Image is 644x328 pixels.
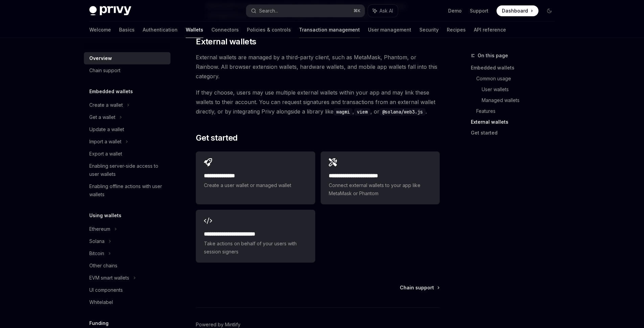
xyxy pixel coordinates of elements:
button: Ask AI [368,5,398,17]
a: Welcome [89,22,111,38]
a: Get started [471,127,560,138]
span: ⌘ K [353,8,361,14]
div: Enabling server-side access to user wallets [89,162,166,178]
a: API reference [474,22,506,38]
a: User management [368,22,411,38]
span: Ask AI [379,7,393,14]
a: Export a wallet [84,148,170,160]
div: Ethereum [89,225,110,233]
button: Toggle dark mode [544,5,555,16]
a: Support [470,7,488,14]
a: Chain support [84,64,170,77]
span: External wallets [196,36,256,47]
a: Powered by Mintlify [196,321,240,328]
h5: Embedded wallets [89,87,133,96]
div: Solana [89,237,105,245]
a: Connectors [211,22,239,38]
a: Other chains [84,260,170,272]
span: Get started [196,132,237,143]
a: Update a wallet [84,123,170,136]
a: Embedded wallets [471,62,560,73]
div: UI components [89,286,123,294]
div: Import a wallet [89,138,121,146]
span: Dashboard [502,7,528,14]
a: Features [476,106,560,117]
code: viem [354,108,370,116]
div: Search... [259,7,278,15]
span: Take actions on behalf of your users with session signers [204,240,307,256]
div: Other chains [89,262,117,270]
a: Basics [119,22,135,38]
span: External wallets are managed by a third-party client, such as MetaMask, Phantom, or Rainbow. All ... [196,53,440,81]
div: Get a wallet [89,113,115,121]
a: Recipes [447,22,466,38]
div: EVM smart wallets [89,274,129,282]
a: Overview [84,52,170,64]
a: UI components [84,284,170,296]
code: wagmi [333,108,352,116]
a: Common usage [476,73,560,84]
a: Demo [448,7,462,14]
a: Managed wallets [482,95,560,106]
a: Wallets [186,22,203,38]
a: Policies & controls [247,22,291,38]
span: If they choose, users may use multiple external wallets within your app and may link these wallet... [196,88,440,116]
button: Search...⌘K [246,5,365,17]
a: Dashboard [497,5,538,16]
a: Authentication [143,22,178,38]
img: dark logo [89,6,131,16]
div: Enabling offline actions with user wallets [89,182,166,199]
span: Create a user wallet or managed wallet [204,181,307,189]
div: Create a wallet [89,101,123,109]
div: Chain support [89,66,120,75]
a: Enabling server-side access to user wallets [84,160,170,180]
a: Whitelabel [84,296,170,308]
span: On this page [478,52,508,60]
h5: Using wallets [89,211,121,220]
div: Update a wallet [89,125,124,134]
a: External wallets [471,117,560,127]
a: Transaction management [299,22,360,38]
a: Security [419,22,439,38]
div: Export a wallet [89,150,122,158]
span: Connect external wallets to your app like MetaMask or Phantom [329,181,432,198]
h5: Funding [89,319,109,327]
span: Chain support [400,284,434,291]
a: Enabling offline actions with user wallets [84,180,170,201]
div: Bitcoin [89,249,104,258]
div: Whitelabel [89,298,113,306]
code: @solana/web3.js [379,108,425,116]
div: Overview [89,54,112,62]
a: User wallets [482,84,560,95]
a: Chain support [400,284,439,291]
